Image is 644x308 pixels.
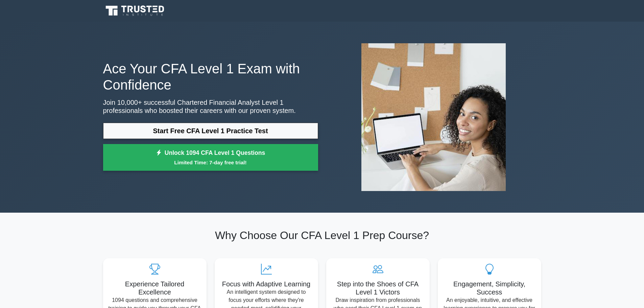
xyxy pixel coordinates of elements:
h5: Engagement, Simplicity, Success [443,280,536,296]
h1: Ace Your CFA Level 1 Exam with Confidence [103,61,318,93]
a: Start Free CFA Level 1 Practice Test [103,123,318,139]
h2: Why Choose Our CFA Level 1 Prep Course? [103,229,541,242]
small: Limited Time: 7-day free trial! [112,159,310,166]
a: Unlock 1094 CFA Level 1 QuestionsLimited Time: 7-day free trial! [103,144,318,171]
h5: Step into the Shoes of CFA Level 1 Victors [332,280,424,296]
p: Join 10,000+ successful Chartered Financial Analyst Level 1 professionals who boosted their caree... [103,98,318,115]
h5: Experience Tailored Excellence [109,280,201,296]
h5: Focus with Adaptive Learning [220,280,313,288]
